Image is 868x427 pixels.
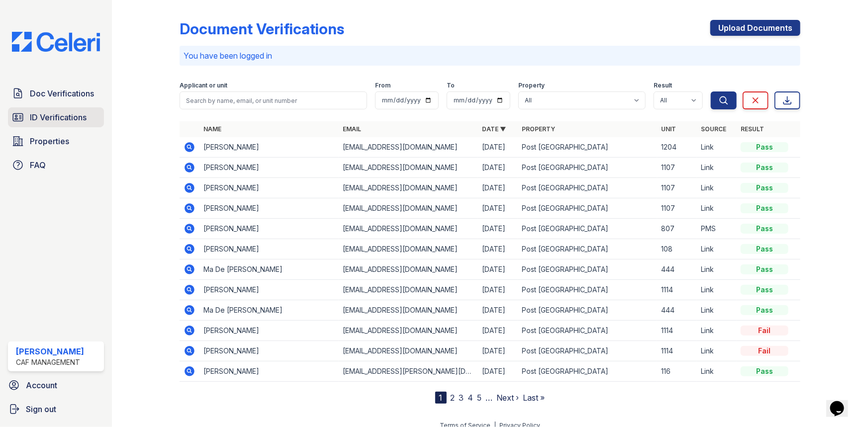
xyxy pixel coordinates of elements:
td: [DATE] [478,239,518,259]
iframe: chat widget [826,387,858,417]
td: 1107 [657,158,697,178]
a: FAQ [8,155,104,175]
td: Link [697,259,737,280]
td: Post [GEOGRAPHIC_DATA] [518,259,657,280]
td: Link [697,341,737,361]
div: Document Verifications [180,20,344,38]
td: [DATE] [478,280,518,300]
td: 1107 [657,198,697,219]
span: Properties [30,135,69,147]
td: 444 [657,300,697,321]
a: Account [4,375,108,395]
td: Post [GEOGRAPHIC_DATA] [518,158,657,178]
td: 444 [657,259,697,280]
div: 1 [435,392,447,404]
div: Pass [741,285,788,295]
label: Property [518,82,545,89]
a: Upload Documents [710,20,800,36]
td: [DATE] [478,259,518,280]
input: Search by name, email, or unit number [180,91,367,109]
label: To [447,82,455,89]
div: Pass [741,305,788,315]
td: [DATE] [478,341,518,361]
a: Unit [661,125,676,133]
a: Property [522,125,555,133]
td: [PERSON_NAME] [199,239,339,259]
td: [PERSON_NAME] [199,158,339,178]
td: Ma De [PERSON_NAME] [199,300,339,321]
td: Post [GEOGRAPHIC_DATA] [518,137,657,158]
td: 116 [657,361,697,382]
td: [PERSON_NAME] [199,280,339,300]
a: Name [203,125,221,133]
span: Doc Verifications [30,87,94,99]
div: CAF Management [16,357,84,367]
td: [DATE] [478,219,518,239]
td: Post [GEOGRAPHIC_DATA] [518,280,657,300]
div: Pass [741,142,788,152]
a: Source [701,125,726,133]
td: Link [697,361,737,382]
td: [EMAIL_ADDRESS][DOMAIN_NAME] [339,321,478,341]
div: Pass [741,183,788,193]
td: Link [697,300,737,321]
td: Post [GEOGRAPHIC_DATA] [518,361,657,382]
td: PMS [697,219,737,239]
td: [EMAIL_ADDRESS][DOMAIN_NAME] [339,219,478,239]
div: Pass [741,366,788,376]
td: [EMAIL_ADDRESS][DOMAIN_NAME] [339,259,478,280]
td: Post [GEOGRAPHIC_DATA] [518,198,657,219]
td: [EMAIL_ADDRESS][PERSON_NAME][DOMAIN_NAME] [339,361,478,382]
span: Sign out [26,403,56,415]
a: 5 [478,393,482,403]
td: [PERSON_NAME] [199,178,339,198]
div: Pass [741,244,788,254]
td: [DATE] [478,158,518,178]
td: [PERSON_NAME] [199,341,339,361]
a: Result [741,125,764,133]
td: [EMAIL_ADDRESS][DOMAIN_NAME] [339,239,478,259]
a: Sign out [4,399,108,419]
a: Email [343,125,361,133]
div: Fail [741,346,788,356]
td: Link [697,178,737,198]
td: [DATE] [478,198,518,219]
td: [PERSON_NAME] [199,361,339,382]
td: Post [GEOGRAPHIC_DATA] [518,341,657,361]
td: [DATE] [478,361,518,382]
td: Link [697,198,737,219]
td: [PERSON_NAME] [199,137,339,158]
span: FAQ [30,159,46,171]
td: Post [GEOGRAPHIC_DATA] [518,300,657,321]
a: Properties [8,131,104,151]
td: 1204 [657,137,697,158]
td: Ma De [PERSON_NAME] [199,259,339,280]
a: Last » [523,393,545,403]
td: [EMAIL_ADDRESS][DOMAIN_NAME] [339,280,478,300]
td: [PERSON_NAME] [199,198,339,219]
label: Applicant or unit [180,82,227,89]
td: Link [697,321,737,341]
td: [DATE] [478,300,518,321]
p: You have been logged in [184,50,796,62]
td: Link [697,137,737,158]
span: ID Verifications [30,111,87,123]
td: [EMAIL_ADDRESS][DOMAIN_NAME] [339,178,478,198]
span: Account [26,379,57,391]
a: 2 [451,393,455,403]
a: ID Verifications [8,107,104,127]
td: [DATE] [478,137,518,158]
td: Post [GEOGRAPHIC_DATA] [518,239,657,259]
td: 108 [657,239,697,259]
label: Result [654,82,672,89]
td: [DATE] [478,321,518,341]
td: Post [GEOGRAPHIC_DATA] [518,219,657,239]
a: 4 [468,393,474,403]
td: Link [697,239,737,259]
div: Pass [741,163,788,172]
a: 3 [459,393,464,403]
td: Link [697,158,737,178]
a: Doc Verifications [8,84,104,103]
td: Post [GEOGRAPHIC_DATA] [518,178,657,198]
label: From [375,82,390,89]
